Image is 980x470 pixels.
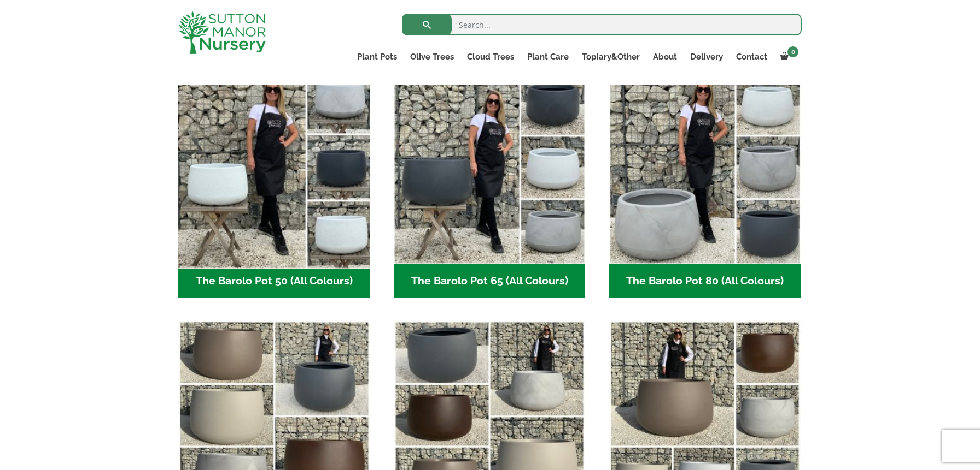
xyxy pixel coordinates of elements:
a: Visit product category The Barolo Pot 65 (All Colours) [394,73,586,298]
a: Topiary&Other [575,49,646,64]
h2: The Barolo Pot 50 (All Colours) [178,264,370,298]
a: Delivery [684,49,730,64]
a: 0 [774,49,802,64]
img: The Barolo Pot 65 (All Colours) [394,73,586,264]
img: logo [178,11,266,54]
input: Search... [402,14,802,35]
img: The Barolo Pot 50 (All Colours) [173,68,375,269]
h2: The Barolo Pot 65 (All Colours) [394,264,586,298]
a: Plant Care [521,49,575,64]
a: Cloud Trees [460,49,521,64]
a: About [646,49,684,64]
a: Contact [730,49,774,64]
h2: The Barolo Pot 80 (All Colours) [609,264,801,298]
span: 0 [787,46,798,57]
img: The Barolo Pot 80 (All Colours) [609,73,801,264]
a: Visit product category The Barolo Pot 80 (All Colours) [609,73,801,298]
a: Plant Pots [351,49,404,64]
a: Olive Trees [404,49,460,64]
a: Visit product category The Barolo Pot 50 (All Colours) [178,73,370,298]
